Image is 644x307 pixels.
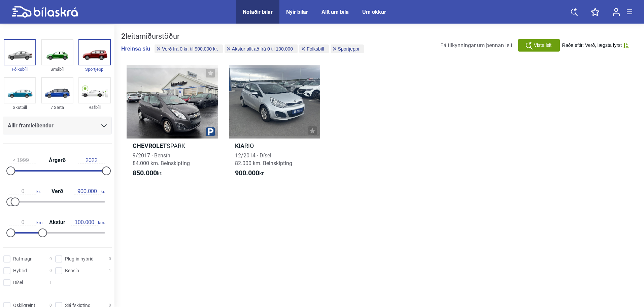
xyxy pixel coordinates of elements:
[206,127,215,136] img: parking.png
[50,189,65,194] span: Verð
[121,32,366,41] div: leitarniðurstöður
[49,255,52,263] span: 0
[65,255,94,263] span: Plug-in hybrid
[235,169,259,177] b: 900.000
[121,32,126,40] b: 2
[127,142,218,150] h2: SPARK
[13,267,27,274] span: Hybrid
[47,220,67,225] span: Akstur
[338,47,359,51] span: Sportjeppi
[109,267,111,274] span: 1
[13,279,23,286] span: Dísel
[49,279,52,286] span: 1
[225,44,298,53] button: Akstur allt að frá 0 til 100.000
[78,103,111,111] div: Rafbíll
[362,9,386,15] a: Um okkur
[321,9,349,15] a: Allt um bíla
[562,42,622,48] span: Raða eftir: Verð, lægsta fyrst
[133,169,157,177] b: 850.000
[71,219,105,225] span: km.
[127,65,218,183] a: ChevroletSPARK9/2017 · Bensín84.000 km. Beinskipting850.000kr.
[613,8,620,16] img: user-login.svg
[121,45,150,52] button: Hreinsa síu
[562,42,629,48] button: Raða eftir: Verð, lægsta fyrst
[49,267,52,274] span: 0
[133,152,190,166] span: 9/2017 · Bensín 84.000 km. Beinskipting
[229,65,320,183] a: KiaRIO12/2014 · Dísel82.000 km. Beinskipting900.000kr.
[41,65,73,73] div: Smábíl
[232,47,293,51] span: Akstur allt að frá 0 til 100.000
[133,169,162,177] span: kr.
[13,255,33,263] span: Rafmagn
[47,158,67,163] span: Árgerð
[235,169,265,177] span: kr.
[235,142,244,149] b: Kia
[331,44,364,53] button: Sportjeppi
[109,255,111,263] span: 0
[4,65,36,73] div: Fólksbíll
[65,267,79,274] span: Bensín
[4,103,36,111] div: Skutbíll
[229,142,320,150] h2: RIO
[8,121,54,130] span: Allir framleiðendur
[74,188,105,194] span: kr.
[41,103,73,111] div: 7 Sæta
[286,9,308,15] a: Nýir bílar
[9,188,41,194] span: kr.
[534,42,552,49] span: Vista leit
[307,47,324,51] span: Fólksbíll
[440,42,512,49] span: Fá tilkynningar um þennan leit
[78,65,111,73] div: Sportjeppi
[299,44,329,53] button: Fólksbíll
[235,152,292,166] span: 12/2014 · Dísel 82.000 km. Beinskipting
[155,44,223,53] button: Verð frá 0 kr. til 900.000 kr.
[133,142,167,149] b: Chevrolet
[9,219,43,225] span: km.
[243,9,273,15] a: Notaðir bílar
[162,47,218,51] span: Verð frá 0 kr. til 900.000 kr.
